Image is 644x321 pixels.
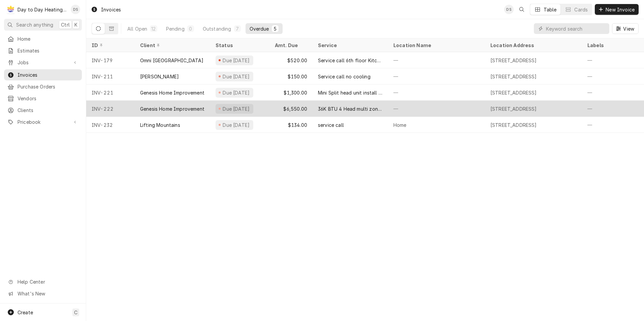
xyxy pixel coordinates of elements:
div: 36K BTU 4 Head multi zone system install [318,105,383,112]
div: Status [216,42,263,49]
span: New Invoice [604,6,636,13]
div: [STREET_ADDRESS] [490,73,537,80]
div: INV-221 [86,84,135,101]
div: $134.00 [269,117,313,133]
div: ID [92,42,128,49]
div: David Silvestre's Avatar [71,5,80,14]
div: Genesis Home Improvement [140,89,204,96]
div: Table [544,6,557,13]
a: Go to What's New [4,288,82,299]
span: C [74,309,77,316]
div: service call [318,121,344,129]
div: INV-211 [86,68,135,84]
div: Due [DATE] [222,89,251,96]
div: Omni [GEOGRAPHIC_DATA] [140,57,204,64]
a: Go to Help Center [4,276,82,287]
div: [STREET_ADDRESS] [490,89,537,96]
div: Service call 6th floor Kitchen [318,57,383,64]
div: David Silvestre's Avatar [504,5,514,14]
div: INV-179 [86,52,135,68]
div: Due [DATE] [222,121,251,129]
button: New Invoice [595,4,639,15]
div: Location Name [393,42,478,49]
span: Create [18,310,33,315]
div: Genesis Home Improvement [140,105,204,112]
a: Vendors [4,93,82,104]
span: Vendors [18,95,78,102]
div: Overdue [250,25,269,32]
div: [STREET_ADDRESS] [490,121,537,129]
button: Open search [516,4,527,15]
div: INV-222 [86,101,135,117]
span: Clients [18,107,78,114]
div: $6,550.00 [269,101,313,117]
div: Day to Day Heating and Cooling [18,6,67,13]
div: Mini Split head unit install and removals [318,89,383,96]
div: Location Address [490,42,575,49]
div: $520.00 [269,52,313,68]
div: $150.00 [269,68,313,84]
a: Invoices [4,69,82,80]
div: Due [DATE] [222,105,251,112]
a: Estimates [4,45,82,56]
a: Purchase Orders [4,81,82,92]
input: Keyword search [546,23,606,34]
div: Amt. Due [275,42,306,49]
span: Ctrl [61,21,70,28]
div: DS [71,5,80,14]
div: Service [318,42,381,49]
div: Day to Day Heating and Cooling's Avatar [6,5,15,14]
div: 0 [189,25,193,32]
div: 7 [235,25,239,32]
button: Search anythingCtrlK [4,19,82,31]
div: — [388,68,485,84]
span: Help Center [18,278,78,285]
div: Client [140,42,203,49]
div: [STREET_ADDRESS] [490,105,537,112]
div: Lifting Mountains [140,121,180,129]
div: [STREET_ADDRESS] [490,57,537,64]
span: Jobs [18,59,68,66]
span: View [622,25,636,32]
a: Go to Jobs [4,57,82,68]
button: View [612,23,639,34]
span: What's New [18,290,78,297]
span: Pricebook [18,118,68,126]
a: Clients [4,105,82,116]
span: Invoices [18,71,78,78]
span: Search anything [16,21,53,28]
div: Due [DATE] [222,57,251,64]
span: Purchase Orders [18,83,78,90]
a: Home [4,33,82,44]
div: DS [504,5,514,14]
span: Estimates [18,47,78,54]
div: [PERSON_NAME] [140,73,179,80]
div: Service call no cooling [318,73,371,80]
div: Home [393,121,407,129]
div: Cards [574,6,588,13]
a: Go to Pricebook [4,116,82,128]
div: — [388,52,485,68]
div: 12 [151,25,156,32]
div: $1,300.00 [269,84,313,101]
div: All Open [127,25,147,32]
div: — [388,84,485,101]
div: — [388,101,485,117]
div: INV-232 [86,117,135,133]
div: Due [DATE] [222,73,251,80]
div: Pending [166,25,185,32]
div: Outstanding [203,25,231,32]
div: 5 [273,25,277,32]
span: K [74,21,77,28]
span: Home [18,35,78,42]
div: D [6,5,15,14]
